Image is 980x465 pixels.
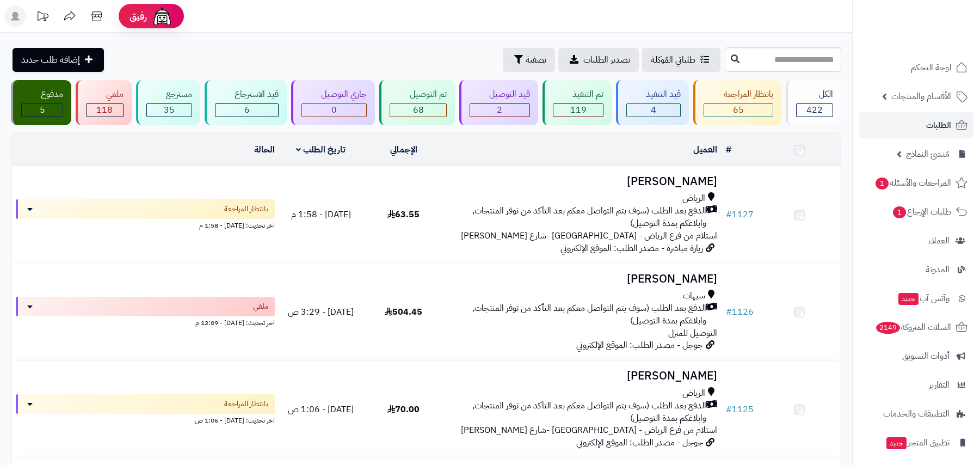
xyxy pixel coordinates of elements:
a: الإجمالي [390,143,417,156]
span: 118 [96,103,113,117]
h3: [PERSON_NAME] [449,175,717,188]
span: 35 [164,103,175,117]
span: 5 [40,103,45,117]
span: الأقسام والمنتجات [891,89,951,104]
a: وآتس آبجديد [859,285,973,311]
a: المدونة [859,256,973,283]
span: إضافة طلب جديد [21,53,80,66]
a: تصدير الطلبات [558,48,639,72]
a: العميل [693,143,717,156]
span: استلام من فرع الرياض - [GEOGRAPHIC_DATA] -شارع [PERSON_NAME] [461,424,717,437]
div: تم التنفيذ [553,88,603,101]
span: جديد [886,437,907,449]
span: العملاء [928,233,950,248]
a: قيد التوصيل 2 [457,80,540,125]
span: تطبيق المتجر [885,435,950,450]
span: تصدير الطلبات [583,53,630,66]
span: 65 [733,103,744,117]
span: الدفع بعد الطلب (سوف يتم التواصل معكم بعد التأكد من توفر المنتجات, وابلاغكم بمدة التوصيل) [449,205,706,230]
span: جوجل - مصدر الطلب: الموقع الإلكتروني [576,339,703,352]
div: جاري التوصيل [301,88,367,101]
a: مسترجع 35 [134,80,202,125]
span: # [726,403,732,416]
a: تطبيق المتجرجديد [859,430,973,456]
div: اخر تحديث: [DATE] - 12:09 م [16,316,275,328]
span: [DATE] - 1:58 م [291,208,351,221]
div: 35 [147,104,192,117]
span: 70.00 [387,403,420,416]
span: # [726,208,732,221]
a: # [726,143,731,156]
a: #1127 [726,208,754,221]
button: تصفية [503,48,555,72]
span: وآتس آب [897,291,950,306]
span: 6 [244,103,250,117]
span: الدفع بعد الطلب (سوف يتم التواصل معكم بعد التأكد من توفر المنتجات, وابلاغكم بمدة التوصيل) [449,302,706,327]
span: طلباتي المُوكلة [651,53,695,66]
a: قيد الاسترجاع 6 [202,80,289,125]
span: بانتظار المراجعة [224,204,268,215]
div: تم التوصيل [390,88,446,101]
a: تحديثات المنصة [29,5,56,30]
span: 63.55 [387,208,420,221]
a: ملغي 118 [73,80,133,125]
span: الرياض [682,387,705,400]
a: تم التوصيل 68 [377,80,457,125]
span: 422 [806,103,823,117]
span: 2 [497,103,502,117]
span: تصفية [526,53,546,66]
span: 1 [893,206,906,218]
span: التوصيل للمنزل [668,327,717,340]
span: زيارة مباشرة - مصدر الطلب: الموقع الإلكتروني [560,242,703,255]
a: الكل422 [784,80,843,125]
a: السلات المتروكة2149 [859,314,973,340]
span: 1 [876,178,889,189]
a: التقارير [859,372,973,398]
span: 68 [413,103,424,117]
span: [DATE] - 3:29 ص [288,305,354,319]
span: السلات المتروكة [875,320,951,335]
h3: [PERSON_NAME] [449,370,717,382]
span: جديد [898,293,919,305]
span: 0 [331,103,337,117]
span: المراجعات والأسئلة [874,175,951,191]
div: ملغي [86,88,123,101]
span: التطبيقات والخدمات [883,406,950,421]
span: 4 [651,103,656,117]
h3: [PERSON_NAME] [449,273,717,285]
span: لوحة التحكم [911,60,951,75]
div: اخر تحديث: [DATE] - 1:58 م [16,219,275,230]
a: طلبات الإرجاع1 [859,199,973,225]
span: التقارير [929,377,950,393]
span: # [726,305,732,319]
a: الحالة [254,143,275,156]
div: 119 [553,104,603,117]
a: التطبيقات والخدمات [859,401,973,427]
img: ai-face.png [151,5,173,27]
a: تاريخ الطلب [296,143,346,156]
div: قيد التنفيذ [626,88,681,101]
div: 6 [215,104,278,117]
span: 504.45 [385,305,422,319]
span: 2149 [876,322,900,334]
a: إضافة طلب جديد [13,48,104,72]
a: بانتظار المراجعة 65 [691,80,783,125]
span: المدونة [926,262,950,277]
a: المراجعات والأسئلة1 [859,170,973,196]
span: سيهات [683,290,705,302]
div: قيد التوصيل [470,88,530,101]
a: أدوات التسويق [859,343,973,369]
div: 4 [627,104,680,117]
div: قيد الاسترجاع [215,88,279,101]
div: 0 [302,104,366,117]
span: أدوات التسويق [902,348,950,364]
span: رفيق [130,10,147,23]
a: مدفوع 5 [9,80,73,125]
a: لوحة التحكم [859,54,973,81]
div: الكل [796,88,833,101]
span: ملغي [253,301,268,312]
span: طلبات الإرجاع [892,204,951,219]
div: 5 [22,104,63,117]
span: مُنشئ النماذج [906,146,950,162]
div: مدفوع [21,88,63,101]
